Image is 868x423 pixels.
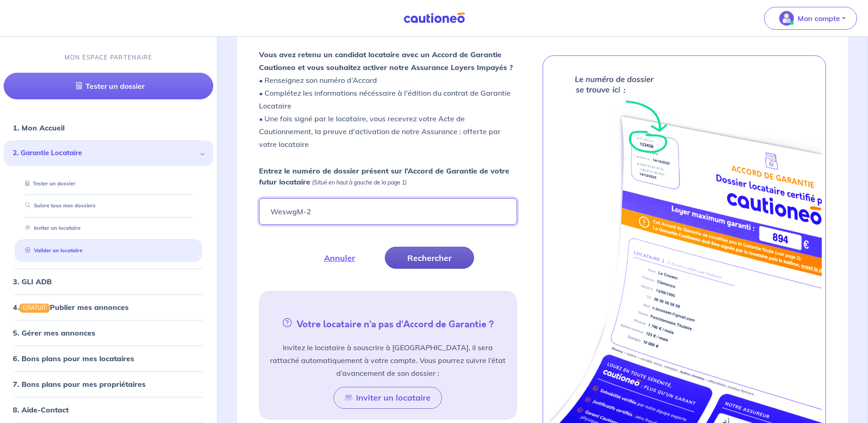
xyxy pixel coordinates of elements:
[4,375,213,393] div: 7. Bons plans pour mes propriétaires
[779,11,794,26] img: illu_account_valid_menu.svg
[263,316,513,330] h5: Votre locataire n’a pas d’Accord de Garantie ?
[22,203,96,209] a: Suivre tous mes dossiers
[15,176,202,191] div: Tester un dossier
[259,166,509,186] strong: Entrez le numéro de dossier présent sur l’Accord de Garantie de votre futur locataire
[334,387,442,409] button: Inviter un locataire
[15,243,202,258] div: Valider un locataire
[65,53,153,62] p: MON ESPACE PARTENAIRE
[4,141,213,166] div: 2. Garantie Locataire
[13,354,134,363] a: 6. Bons plans pour mes locataires
[259,48,517,151] p: • Renseignez son numéro d’Accord • Complétez les informations nécéssaire à l'édition du contrat d...
[385,247,474,269] button: Rechercher
[22,225,81,232] a: Inviter un locataire
[259,50,513,72] strong: Vous avez retenu un candidat locataire avec un Accord de Garantie Cautioneo et vous souhaitez act...
[4,119,213,137] div: 1. Mon Accueil
[13,148,197,159] span: 2. Garantie Locataire
[13,303,129,312] a: 4.GRATUITPublier mes annonces
[13,380,146,389] a: 7. Bons plans pour mes propriétaires
[15,221,202,236] div: Inviter un locataire
[4,272,213,291] div: 3. GLI ADB
[400,12,469,24] img: Cautioneo
[22,180,75,187] a: Tester un dossier
[4,401,213,419] div: 8. Aide-Contact
[312,179,407,186] em: (Situé en haut à gauche de la page 1)
[13,277,52,286] a: 3. GLI ADB
[259,198,517,225] input: Ex : 453678
[764,7,857,30] button: illu_account_valid_menu.svgMon compte
[13,124,65,133] a: 1. Mon Accueil
[13,328,95,337] a: 5. Gérer mes annonces
[798,13,840,24] p: Mon compte
[4,324,213,342] div: 5. Gérer mes annonces
[4,349,213,368] div: 6. Bons plans pour mes locataires
[270,341,506,380] p: Invitez le locataire à souscrire à [GEOGRAPHIC_DATA], il sera rattaché automatiquement à votre co...
[302,247,377,269] button: Annuler
[22,247,82,254] a: Valider un locataire
[4,73,213,100] a: Tester un dossier
[13,405,69,414] a: 8. Aide-Contact
[15,199,202,214] div: Suivre tous mes dossiers
[4,298,213,316] div: 4.GRATUITPublier mes annonces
